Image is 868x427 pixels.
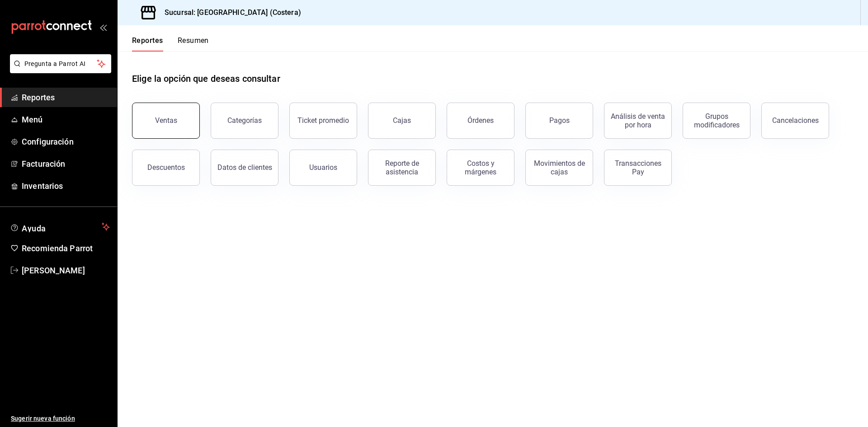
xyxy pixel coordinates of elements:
[147,163,185,172] div: Descuentos
[447,150,514,186] button: Costos y márgenes
[467,116,494,125] div: Órdenes
[604,103,672,139] button: Análisis de venta por hora
[132,150,200,186] button: Descuentos
[155,116,177,125] div: Ventas
[447,103,514,139] button: Órdenes
[689,112,745,129] div: Grupos modificadores
[374,159,430,176] div: Reporte de asistencia
[549,116,570,125] div: Pagos
[11,414,110,423] span: Sugerir nueva función
[6,66,111,75] a: Pregunta a Parrot AI
[368,150,436,186] button: Reporte de asistencia
[178,36,209,52] button: Resumen
[227,116,262,125] div: Categorías
[393,116,411,125] div: Cajas
[132,103,200,139] button: Ventas
[217,163,272,172] div: Datos de clientes
[99,23,107,31] button: open_drawer_menu
[22,91,110,103] span: Reportes
[297,116,349,125] div: Ticket promedio
[610,159,666,176] div: Transacciones Pay
[132,36,163,52] button: Reportes
[157,7,301,18] h3: Sucursal: [GEOGRAPHIC_DATA] (Costera)
[22,136,110,148] span: Configuración
[22,180,110,192] span: Inventarios
[683,103,750,139] button: Grupos modificadores
[453,159,509,176] div: Costos y márgenes
[368,103,436,139] button: Cajas
[22,264,110,277] span: [PERSON_NAME]
[289,150,357,186] button: Usuarios
[525,103,593,139] button: Pagos
[772,116,819,125] div: Cancelaciones
[132,72,280,85] h1: Elige la opción que deseas consultar
[10,54,111,73] button: Pregunta a Parrot AI
[525,150,593,186] button: Movimientos de cajas
[132,36,209,52] div: navigation tabs
[22,158,110,170] span: Facturación
[22,221,98,232] span: Ayuda
[761,103,829,139] button: Cancelaciones
[22,242,110,254] span: Recomienda Parrot
[289,103,357,139] button: Ticket promedio
[211,150,278,186] button: Datos de clientes
[604,150,672,186] button: Transacciones Pay
[309,163,337,172] div: Usuarios
[24,59,97,69] span: Pregunta a Parrot AI
[610,112,666,129] div: Análisis de venta por hora
[22,113,110,126] span: Menú
[211,103,278,139] button: Categorías
[531,159,587,176] div: Movimientos de cajas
